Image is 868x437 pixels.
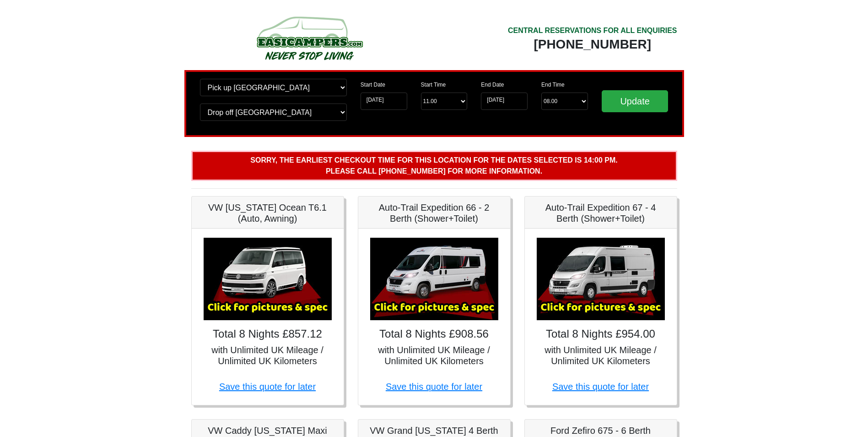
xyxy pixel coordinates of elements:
a: Save this quote for later [386,382,482,392]
div: [PHONE_NUMBER] [508,36,677,53]
a: Save this quote for later [219,382,316,392]
h4: Total 8 Nights £908.56 [367,328,501,341]
h5: Auto-Trail Expedition 67 - 4 Berth (Shower+Toilet) [534,202,668,224]
h5: Auto-Trail Expedition 66 - 2 Berth (Shower+Toilet) [367,202,501,224]
img: campers-checkout-logo.png [222,13,396,63]
h5: with Unlimited UK Mileage / Unlimited UK Kilometers [201,344,334,366]
label: Start Time [421,81,446,89]
div: CENTRAL RESERVATIONS FOR ALL ENQUIRIES [508,25,677,36]
h5: VW Caddy [US_STATE] Maxi [201,425,334,436]
label: End Time [541,81,565,89]
a: Save this quote for later [552,382,649,392]
h5: with Unlimited UK Mileage / Unlimited UK Kilometers [367,344,501,366]
input: Return Date [481,93,528,110]
h4: Total 8 Nights £857.12 [201,328,334,341]
h4: Total 8 Nights £954.00 [534,328,668,341]
b: Sorry, the earliest checkout time for this location for the dates selected is 14:00 pm. Please ca... [250,156,617,175]
h5: VW Grand [US_STATE] 4 Berth [367,425,501,436]
img: VW California Ocean T6.1 (Auto, Awning) [204,238,332,320]
h5: VW [US_STATE] Ocean T6.1 (Auto, Awning) [201,202,334,224]
img: Auto-Trail Expedition 66 - 2 Berth (Shower+Toilet) [370,238,498,320]
img: Auto-Trail Expedition 67 - 4 Berth (Shower+Toilet) [537,238,665,320]
label: Start Date [361,81,385,89]
input: Update [602,90,669,112]
input: Start Date [361,93,407,110]
label: End Date [481,81,504,89]
h5: with Unlimited UK Mileage / Unlimited UK Kilometers [534,344,668,366]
